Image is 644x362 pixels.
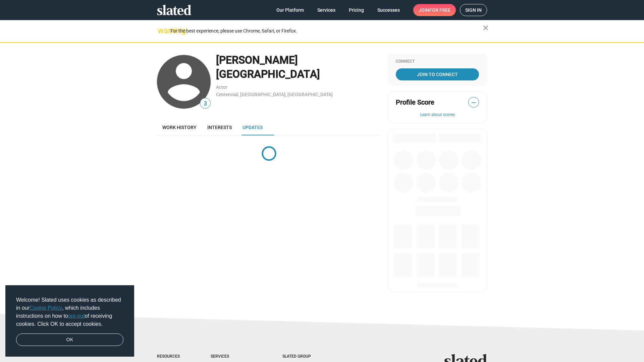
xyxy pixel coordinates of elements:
a: opt-out [68,313,85,319]
span: Our Platform [276,4,304,16]
span: Sign in [465,4,482,16]
a: Pricing [343,4,369,16]
div: Connect [396,59,479,64]
div: Services [211,354,256,359]
a: Interests [202,119,237,135]
a: Join To Connect [396,68,479,80]
a: Centennial, [GEOGRAPHIC_DATA], [GEOGRAPHIC_DATA] [216,92,333,97]
span: Pricing [349,4,364,16]
span: Services [317,4,335,16]
div: [PERSON_NAME][GEOGRAPHIC_DATA] [216,53,381,81]
div: For the best experience, please use Chrome, Safari, or Firefox. [170,26,483,36]
a: Cookie Policy [30,305,62,311]
a: Joinfor free [413,4,456,16]
a: Sign in [460,4,487,16]
mat-icon: warning [158,26,166,35]
a: Successes [372,4,405,16]
button: Learn about scores [396,112,479,118]
a: Actor [216,84,227,90]
mat-icon: close [482,24,490,32]
div: Slated Group [282,354,328,359]
span: Welcome! Slated uses cookies as described in our , which includes instructions on how to of recei... [16,296,123,328]
a: dismiss cookie message [16,334,123,346]
div: Resources [157,354,184,359]
span: Updates [243,125,263,130]
span: Successes [377,4,400,16]
span: Profile Score [396,98,434,107]
div: cookieconsent [5,285,134,357]
span: Join To Connect [397,68,478,80]
a: Work history [157,119,202,135]
span: Interests [207,125,232,130]
span: — [469,98,479,107]
span: Join [419,4,450,16]
a: Our Platform [271,4,309,16]
span: 3 [200,99,210,108]
a: Updates [237,119,268,135]
span: for free [429,4,450,16]
a: Services [312,4,341,16]
span: Work history [162,125,197,130]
